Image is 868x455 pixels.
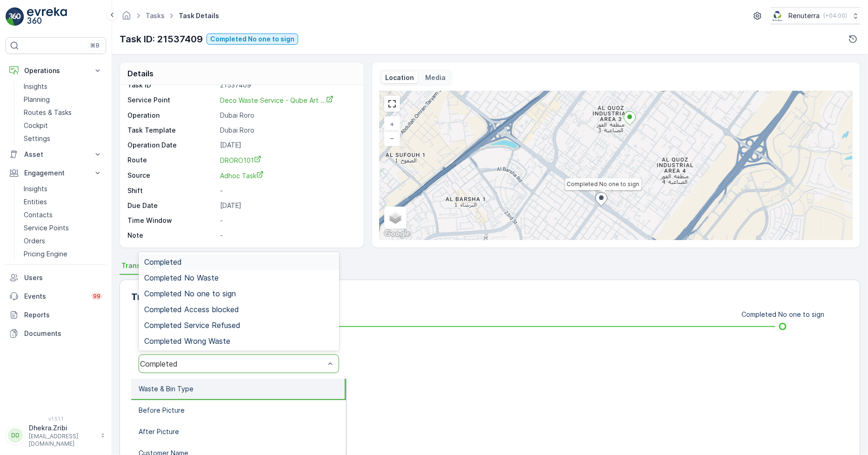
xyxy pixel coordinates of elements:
[220,96,334,104] span: Deco Waste Service - Qube Art ...
[177,11,221,20] span: Task Details
[24,223,69,233] p: Service Points
[20,221,106,234] a: Service Points
[24,236,45,246] p: Orders
[127,216,216,225] p: Time Window
[220,80,354,90] p: 21537409
[771,11,785,21] img: Screenshot_2024-07-26_at_13.33.01.png
[20,106,106,119] a: Routes & Tasks
[20,132,106,145] a: Settings
[146,12,165,20] a: Tasks
[90,42,100,49] p: ⌘B
[210,34,294,44] p: Completed No one to sign
[220,111,354,120] p: Dubai Roro
[127,155,216,165] p: Route
[144,274,219,282] span: Completed No Waste
[220,172,264,180] span: Adhoc Task
[24,273,102,282] p: Users
[6,268,106,287] a: Users
[20,93,106,106] a: Planning
[140,360,325,368] div: Completed
[29,423,96,433] p: Dhekra.Zribi
[390,134,394,142] span: −
[24,121,48,130] p: Cockpit
[24,134,50,143] p: Settings
[144,337,230,345] span: Completed Wrong Waste
[127,201,216,210] p: Due Date
[139,406,185,415] p: Before Picture
[20,182,106,195] a: Insights
[220,141,354,150] p: [DATE]
[144,321,240,329] span: Completed Service Refused
[127,126,216,135] p: Task Template
[24,197,47,207] p: Entities
[24,210,53,220] p: Contacts
[207,33,298,45] button: Completed No one to sign
[144,258,182,266] span: Completed
[6,287,106,306] a: Events99
[385,97,399,111] a: View Fullscreen
[220,231,354,240] p: -
[24,150,87,159] p: Asset
[385,117,399,131] a: Zoom In
[220,155,354,165] a: DRORO101
[220,156,261,164] span: DRORO101
[220,126,354,135] p: Dubai Roro
[6,7,24,26] img: logo
[127,231,216,240] p: Note
[426,73,446,82] p: Media
[127,186,216,195] p: Shift
[24,310,102,320] p: Reports
[144,305,239,314] span: Completed Access blocked
[20,80,106,93] a: Insights
[24,292,86,301] p: Events
[127,141,216,150] p: Operation Date
[127,95,216,105] p: Service Point
[6,416,106,422] span: v 1.51.1
[27,7,67,26] img: logo_light-DOdMpM7g.png
[24,184,47,194] p: Insights
[789,11,820,20] p: Renuterra
[6,306,106,324] a: Reports
[24,95,50,104] p: Planning
[144,289,236,298] span: Completed No one to sign
[6,164,106,182] button: Engagement
[24,168,87,178] p: Engagement
[824,12,848,20] p: ( +04:00 )
[385,131,399,145] a: Zoom Out
[220,171,354,181] a: Adhoc Task
[382,228,413,240] a: Open this area in Google Maps (opens a new window)
[24,108,72,117] p: Routes & Tasks
[6,423,106,448] button: DDDhekra.Zribi[EMAIL_ADDRESS][DOMAIN_NAME]
[121,261,159,270] span: Transitions
[93,293,100,300] p: 99
[131,290,183,304] p: Transitions
[127,80,216,90] p: Task ID
[24,82,47,91] p: Insights
[24,329,102,338] p: Documents
[127,68,154,79] p: Details
[220,201,354,210] p: [DATE]
[20,195,106,208] a: Entities
[382,228,413,240] img: Google
[771,7,861,24] button: Renuterra(+04:00)
[29,433,96,448] p: [EMAIL_ADDRESS][DOMAIN_NAME]
[385,207,406,228] a: Layers
[220,95,334,105] a: Deco Waste Service - Qube Art ...
[139,384,194,394] p: Waste & Bin Type
[20,248,106,261] a: Pricing Engine
[220,216,354,225] p: -
[386,73,414,82] p: Location
[121,14,132,22] a: Homepage
[120,32,203,46] p: Task ID: 21537409
[6,324,106,343] a: Documents
[6,61,106,80] button: Operations
[127,111,216,120] p: Operation
[220,186,354,195] p: -
[20,119,106,132] a: Cockpit
[6,145,106,164] button: Asset
[390,120,394,128] span: +
[20,208,106,221] a: Contacts
[127,171,216,181] p: Source
[139,427,179,436] p: After Picture
[24,66,87,75] p: Operations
